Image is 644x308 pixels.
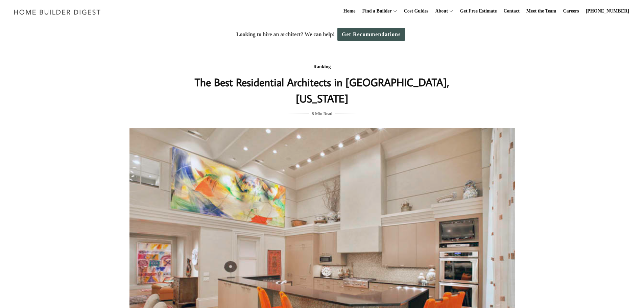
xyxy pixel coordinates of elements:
[501,0,522,22] a: Contact
[313,64,331,69] a: Ranking
[524,0,559,22] a: Meet the Team
[187,74,457,106] h1: The Best Residential Architects in [GEOGRAPHIC_DATA], [US_STATE]
[457,0,500,22] a: Get Free Estimate
[341,0,358,22] a: Home
[360,0,392,22] a: Find a Builder
[401,0,431,22] a: Cost Guides
[312,110,332,117] span: 8 Min Read
[11,5,104,19] img: Home Builder Digest
[337,28,405,41] a: Get Recommendations
[583,0,632,22] a: [PHONE_NUMBER]
[432,0,448,22] a: About
[560,0,582,22] a: Careers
